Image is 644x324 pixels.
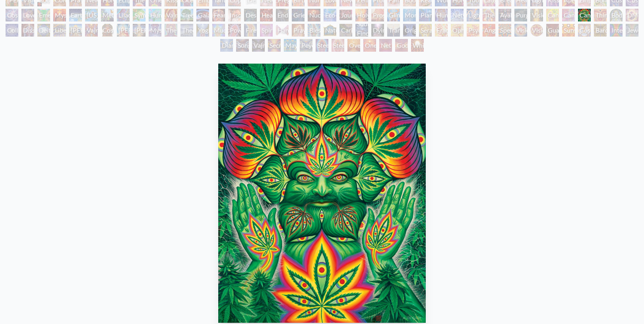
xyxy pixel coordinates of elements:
div: Godself [395,39,408,52]
div: Endarkenment [276,9,289,21]
div: Interbeing [610,24,623,37]
div: Caring [339,24,352,37]
div: Purging [514,9,527,21]
div: Body/Mind as a Vibratory Field of Energy [610,9,623,21]
div: Insomnia [228,9,241,21]
div: Earth Energies [69,9,82,21]
div: Ophanic Eyelash [451,24,464,37]
div: Bardo Being [594,24,607,37]
div: Cosmic Lovers [6,9,18,21]
div: One [363,39,376,52]
div: Lightworker [467,9,479,21]
div: Mysteriosa 2 [53,9,66,21]
div: Yogi & the Möbius Sphere [196,24,209,37]
div: Theologue [180,24,193,37]
div: Vajra Guru [85,24,98,37]
div: Cannabis Mudra [546,9,559,21]
div: Seraphic Transport Docking on the Third Eye [419,24,432,37]
div: Fractal Eyes [435,24,448,37]
div: Collective Vision [6,24,18,37]
div: Nuclear Crucifixion [308,9,320,21]
div: Cosmic [DEMOGRAPHIC_DATA] [101,24,114,37]
div: Vision Crystal [514,24,527,37]
div: Original Face [403,24,416,37]
div: Prostration [371,9,384,21]
div: Jewel Being [626,24,638,37]
div: Mystic Eye [149,24,161,37]
div: Vision Crystal Tondo [530,24,543,37]
div: Cannabacchus [578,9,591,21]
div: Fear [212,9,225,21]
div: Spirit Animates the Flesh [260,24,273,37]
div: Vision Tree [530,9,543,21]
div: Monochord [403,9,416,21]
div: Deities & Demons Drinking from the Milky Pool [37,24,50,37]
div: Liberation Through Seeing [53,24,66,37]
div: [PERSON_NAME] [117,24,130,37]
div: [PERSON_NAME] [133,24,145,37]
div: Guardian of Infinite Vision [546,24,559,37]
div: Emerald Grail [37,9,50,21]
div: Oversoul [347,39,360,52]
div: Gaia [196,9,209,21]
div: DMT - The Spirit Molecule [626,9,638,21]
div: [PERSON_NAME] [69,24,82,37]
div: Cosmic Elf [578,24,591,37]
div: Networks [451,9,464,21]
div: Dissectional Art for Tool's Lateralus CD [21,24,34,37]
div: Glimpsing the Empyrean [387,9,400,21]
div: Secret Writing Being [268,39,281,52]
div: White Light [411,39,424,52]
div: Dying [371,24,384,37]
div: Vajra Horse [165,9,177,21]
div: Tree & Person [180,9,193,21]
div: Headache [260,9,273,21]
div: Mudra [212,24,225,37]
div: Holy Fire [355,9,368,21]
div: Cannabis Sutra [562,9,575,21]
div: The Soul Finds It's Way [355,24,368,37]
div: Transfiguration [387,24,400,37]
div: Metamorphosis [101,9,114,21]
div: Journey of the Wounded Healer [339,9,352,21]
div: Nature of Mind [324,24,336,37]
div: Planetary Prayers [419,9,432,21]
div: Psychomicrograph of a Fractal Paisley Cherub Feather Tip [467,24,479,37]
div: Humming Bird [149,9,161,21]
div: Angel Skin [483,24,495,37]
div: Spectral Lotus [499,24,511,37]
div: Hands that See [276,24,289,37]
div: Eco-Atlas [324,9,336,21]
div: Love is a Cosmic Force [21,9,34,21]
img: Cannabacchus-2006-Alex-Grey-watermarked.jpg [218,64,425,323]
div: Despair [244,9,257,21]
div: Third Eye Tears of Joy [594,9,607,21]
div: [US_STATE] Song [85,9,98,21]
div: Praying Hands [292,24,305,37]
div: Sunyata [562,24,575,37]
div: Mayan Being [284,39,297,52]
div: Firewalking [244,24,257,37]
div: Diamond Being [220,39,233,52]
div: Steeplehead 1 [316,39,328,52]
div: The Shulgins and their Alchemical Angels [483,9,495,21]
div: Peyote Being [300,39,312,52]
div: Net of Being [379,39,392,52]
div: Human Geometry [435,9,448,21]
div: Song of Vajra Being [236,39,249,52]
div: Power to the Peaceful [228,24,241,37]
div: Symbiosis: Gall Wasp & Oak Tree [133,9,145,21]
div: The Seer [165,24,177,37]
div: Grieving [292,9,305,21]
div: Ayahuasca Visitation [499,9,511,21]
div: Lilacs [117,9,130,21]
div: Steeplehead 2 [332,39,344,52]
div: Vajra Being [252,39,265,52]
div: Blessing Hand [308,24,320,37]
